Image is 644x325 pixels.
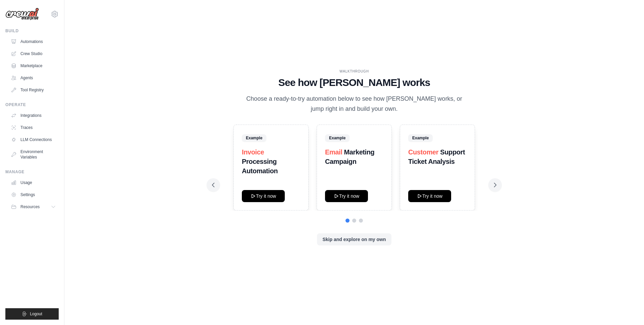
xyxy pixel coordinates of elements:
span: Example [325,134,350,142]
button: Try it now [325,190,368,202]
div: Operate [5,102,59,107]
div: Build [5,28,59,34]
a: Settings [8,189,59,200]
span: Example [242,134,266,142]
p: Choose a ready-to-try automation below to see how [PERSON_NAME] works, or jump right in and build... [241,94,467,114]
a: Crew Studio [8,48,59,59]
div: Manage [5,169,59,175]
span: Example [408,134,433,142]
button: Try it now [242,190,285,202]
strong: Processing Automation [242,158,278,175]
a: Agents [8,73,59,83]
span: Logout [30,311,42,317]
strong: Marketing Campaign [325,148,374,165]
span: Resources [20,204,40,210]
a: Integrations [8,110,59,121]
span: Invoice [242,148,264,156]
button: Logout [5,308,59,320]
a: LLM Connections [8,134,59,145]
button: Skip and explore on my own [317,233,391,245]
span: Customer [408,148,438,156]
button: Try it now [408,190,451,202]
h1: See how [PERSON_NAME] works [212,77,496,89]
a: Tool Registry [8,85,59,95]
a: Traces [8,122,59,133]
a: Automations [8,36,59,47]
a: Environment Variables [8,146,59,162]
a: Marketplace [8,60,59,71]
img: Logo [5,8,39,20]
button: Resources [8,201,59,212]
div: WALKTHROUGH [212,69,496,74]
a: Usage [8,177,59,188]
span: Email [325,148,342,156]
